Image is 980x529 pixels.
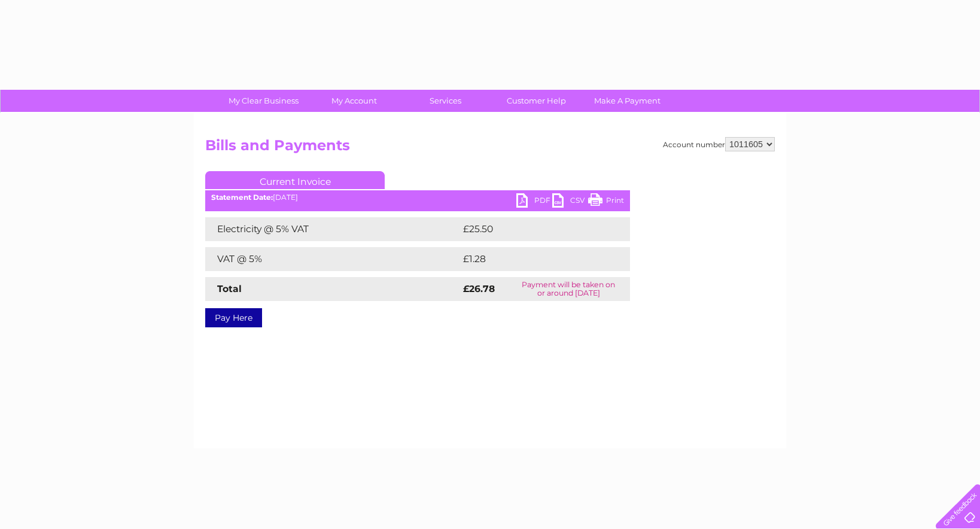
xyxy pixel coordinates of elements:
a: CSV [552,193,588,211]
a: Pay Here [205,308,262,327]
a: Customer Help [487,90,586,112]
td: £1.28 [460,247,601,271]
strong: £26.78 [463,283,495,294]
td: £25.50 [460,217,605,241]
a: Make A Payment [578,90,677,112]
b: Statement Date: [211,193,273,202]
a: Services [396,90,495,112]
div: [DATE] [205,193,630,202]
h2: Bills and Payments [205,137,775,160]
strong: Total [217,283,242,294]
a: My Clear Business [214,90,313,112]
td: VAT @ 5% [205,247,460,271]
a: PDF [516,193,552,211]
td: Payment will be taken on or around [DATE] [507,277,630,301]
td: Electricity @ 5% VAT [205,217,460,241]
a: My Account [305,90,404,112]
div: Account number [663,137,775,151]
a: Current Invoice [205,171,385,189]
a: Print [588,193,624,211]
